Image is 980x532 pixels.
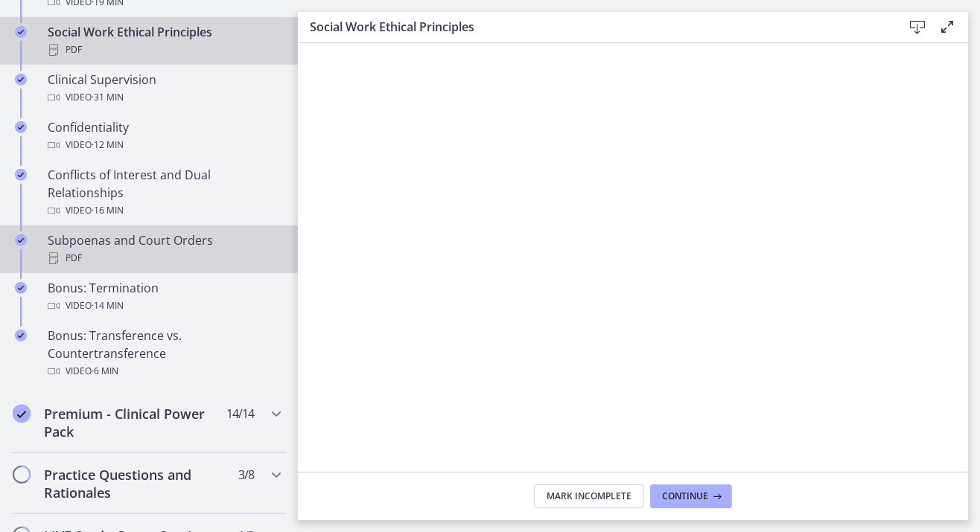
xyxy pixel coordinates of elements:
span: · 31 min [92,89,124,106]
div: Video [48,89,280,106]
div: PDF [48,249,280,267]
span: · 6 min [92,362,118,380]
button: Mark Incomplete [534,484,644,508]
span: 3 / 8 [238,466,254,484]
div: Bonus: Transference vs. Countertransference [48,327,280,380]
span: · 14 min [92,297,124,315]
i: Completed [15,26,27,38]
div: Conflicts of Interest and Dual Relationships [48,166,280,219]
h2: Practice Questions and Rationales [44,466,226,501]
div: Confidentiality [48,118,280,154]
i: Completed [15,169,27,181]
div: Subpoenas and Court Orders [48,231,280,267]
i: Completed [13,405,31,423]
i: Completed [15,282,27,294]
div: Video [48,202,280,219]
button: Continue [650,484,732,508]
i: Completed [15,330,27,342]
span: Continue [662,490,708,502]
div: Video [48,136,280,154]
span: Mark Incomplete [547,490,631,502]
h2: Premium - Clinical Power Pack [44,405,226,440]
div: Bonus: Termination [48,279,280,315]
div: Video [48,297,280,315]
span: · 12 min [92,136,124,154]
i: Completed [15,74,27,86]
span: · 16 min [92,202,124,219]
div: Clinical Supervision [48,71,280,106]
div: PDF [48,41,280,59]
div: Video [48,362,280,380]
i: Completed [15,234,27,246]
h3: Social Work Ethical Principles [310,18,879,36]
i: Completed [15,121,27,133]
div: Social Work Ethical Principles [48,23,280,59]
span: 14 / 14 [226,405,254,423]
